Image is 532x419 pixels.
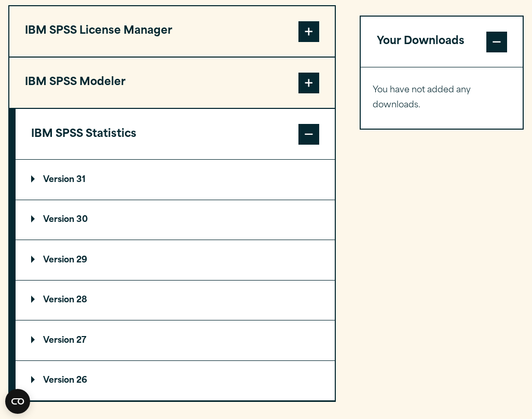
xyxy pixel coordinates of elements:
p: Version 28 [31,296,87,304]
p: Version 26 [31,376,87,385]
button: IBM SPSS License Manager [9,6,335,57]
summary: Version 28 [16,281,335,320]
button: Open CMP widget [5,389,30,414]
summary: Version 29 [16,240,335,280]
button: IBM SPSS Modeler [9,58,335,108]
p: Version 31 [31,176,86,184]
summary: Version 26 [16,361,335,401]
p: Version 30 [31,216,88,224]
button: Your Downloads [361,17,523,67]
summary: Version 30 [16,200,335,240]
summary: Version 31 [16,160,335,200]
summary: Version 27 [16,320,335,360]
div: IBM SPSS Statistics [16,159,335,401]
p: Version 29 [31,256,87,264]
button: IBM SPSS Statistics [16,109,335,159]
div: Your Downloads [361,67,523,129]
p: You have not added any downloads. [373,83,511,114]
p: Version 27 [31,337,86,345]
